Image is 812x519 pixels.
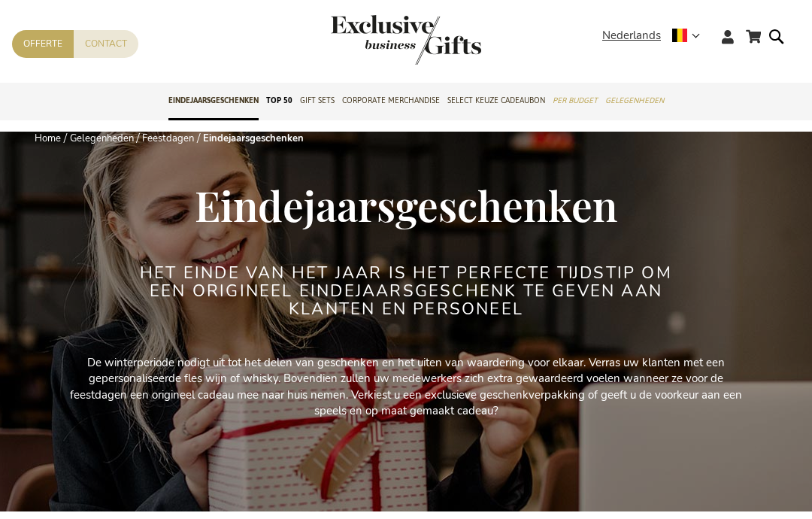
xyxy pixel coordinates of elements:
div: Nederlands [602,27,710,44]
span: Nederlands [602,27,661,44]
a: store logo [331,15,406,65]
h2: Het einde van het jaar is het perfecte tijdstip om een origineel eindejaarsgeschenk te geven aan ... [124,264,688,319]
span: Gift Sets [300,93,335,108]
p: De winterperiode nodigt uit tot het delen van geschenken en het uiten van waardering voor elkaar.... [68,355,744,420]
span: Eindejaarsgeschenken [195,177,617,232]
span: Gelegenheden [605,93,664,108]
span: Select Keuze Cadeaubon [447,93,545,108]
a: Gelegenheden [70,132,134,145]
a: Home [35,132,61,145]
a: Feestdagen [142,132,194,145]
a: Offerte [12,30,74,58]
span: Eindejaarsgeschenken [168,93,259,108]
span: Per Budget [553,93,598,108]
span: Corporate Merchandise [342,93,440,108]
strong: Eindejaarsgeschenken [203,132,304,145]
a: Contact [74,30,138,58]
img: Exclusive Business gifts logo [331,15,481,65]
